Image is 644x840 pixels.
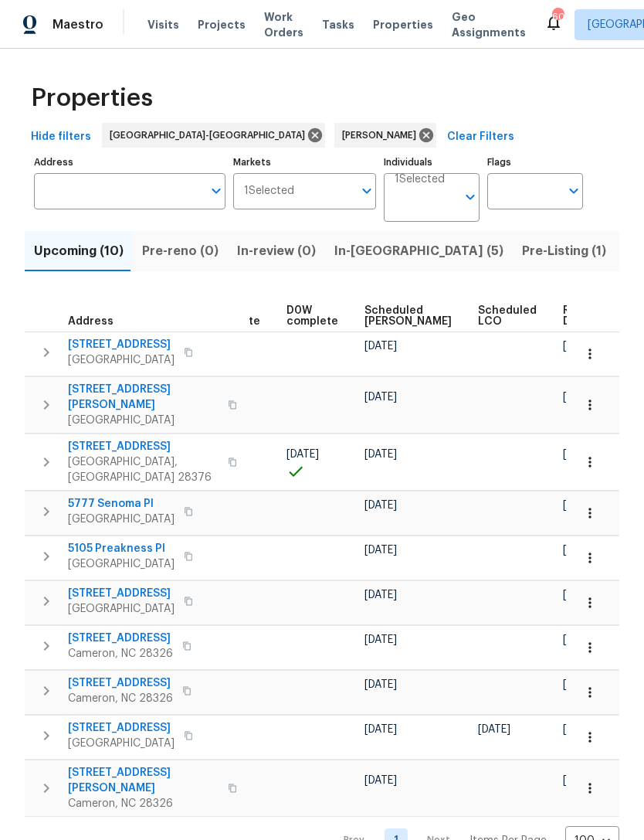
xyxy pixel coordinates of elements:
span: [GEOGRAPHIC_DATA] [68,512,175,527]
span: [DATE] [364,341,397,352]
span: 1 Selected [244,185,294,198]
span: [GEOGRAPHIC_DATA] [68,413,219,428]
span: [DATE] [364,545,397,556]
span: Address [68,316,114,327]
span: Visits [147,17,179,32]
span: Cameron, NC 28326 [68,691,173,706]
span: Properties [31,90,153,106]
span: Geo Assignments [452,9,526,40]
span: Properties [373,17,433,32]
span: [STREET_ADDRESS] [68,439,219,454]
span: [DATE] [563,449,595,460]
span: [DATE] [364,634,397,645]
div: 60 [552,9,563,25]
span: Hide filters [31,128,91,147]
span: 1 Selected [395,173,445,186]
span: [DATE] [563,679,595,690]
span: [DATE] [364,392,397,403]
div: [PERSON_NAME] [334,123,436,148]
span: Pre-reno (0) [142,240,219,262]
span: [DATE] [563,500,595,511]
span: [DATE] [563,545,595,556]
span: In-[GEOGRAPHIC_DATA] (5) [334,240,503,262]
span: [DATE] [364,679,397,690]
span: 5105 Preakness Pl [68,541,175,556]
span: [DATE] [563,775,595,786]
span: Cameron, NC 28326 [68,796,219,811]
span: [GEOGRAPHIC_DATA], [GEOGRAPHIC_DATA] 28376 [68,454,219,485]
span: [DATE] [478,724,510,735]
span: [DATE] [364,590,397,600]
span: [STREET_ADDRESS] [68,586,175,601]
label: Flags [487,158,583,167]
label: Address [34,158,225,167]
span: [STREET_ADDRESS] [68,337,175,352]
button: Open [563,180,585,202]
span: [GEOGRAPHIC_DATA]-[GEOGRAPHIC_DATA] [110,128,311,143]
span: [DATE] [364,724,397,735]
span: [GEOGRAPHIC_DATA] [68,736,175,751]
span: In-review (0) [237,240,316,262]
button: Clear Filters [441,123,520,151]
span: [DATE] [563,634,595,645]
span: Clear Filters [447,128,514,147]
span: [STREET_ADDRESS] [68,720,175,736]
button: Hide filters [25,123,97,151]
span: Ready Date [563,305,597,327]
span: Pre-Listing (1) [522,240,606,262]
button: Open [205,180,227,202]
span: [GEOGRAPHIC_DATA] [68,352,175,368]
span: [STREET_ADDRESS] [68,631,173,646]
span: [STREET_ADDRESS] [68,675,173,691]
span: Scheduled LCO [478,305,537,327]
span: [GEOGRAPHIC_DATA] [68,556,175,572]
span: [STREET_ADDRESS][PERSON_NAME] [68,765,219,796]
span: Maestro [53,17,103,32]
span: [DATE] [563,590,595,600]
label: Markets [233,158,377,167]
span: Scheduled [PERSON_NAME] [364,305,452,327]
span: [DATE] [563,341,595,352]
span: Work Orders [264,9,303,40]
span: Cameron, NC 28326 [68,646,173,661]
div: [GEOGRAPHIC_DATA]-[GEOGRAPHIC_DATA] [102,123,325,148]
span: [DATE] [286,449,319,460]
span: [DATE] [364,500,397,511]
span: Projects [198,17,246,32]
button: Open [459,186,481,208]
span: Upcoming (10) [34,240,124,262]
span: Tasks [322,19,354,30]
span: [DATE] [364,449,397,460]
label: Individuals [384,158,480,167]
span: [GEOGRAPHIC_DATA] [68,601,175,617]
span: [DATE] [563,724,595,735]
span: D0W complete [286,305,338,327]
span: [DATE] [563,392,595,403]
span: 5777 Senoma Pl [68,496,175,512]
span: [STREET_ADDRESS][PERSON_NAME] [68,382,219,413]
button: Open [356,180,378,202]
span: [DATE] [364,775,397,786]
span: [PERSON_NAME] [342,128,422,143]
